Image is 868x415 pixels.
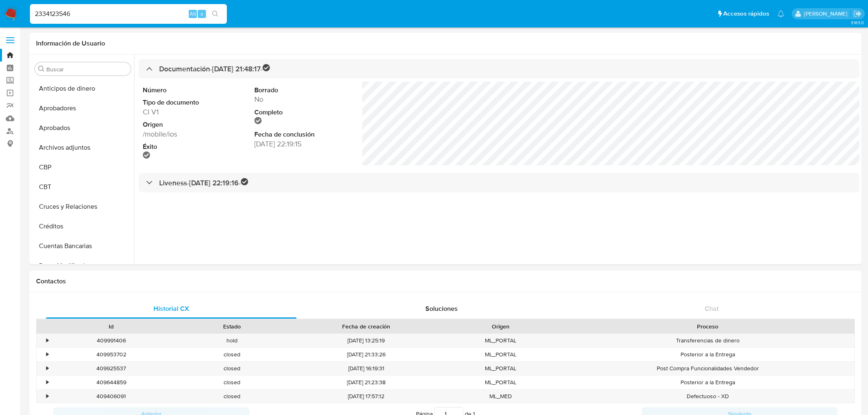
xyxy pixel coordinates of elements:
button: Datos Modificados [32,256,134,276]
div: hold [171,334,292,347]
span: s [201,10,203,18]
div: 409953702 [51,348,171,361]
div: ML_MED [440,390,561,403]
div: • [46,379,48,386]
p: leonardo.alvarezortiz@mercadolibre.com.co [804,10,850,18]
span: Historial CX [153,304,189,313]
div: 409925537 [51,362,171,375]
div: Liveness-[DATE] 22:19:16- [139,173,859,192]
div: closed [171,390,292,403]
dt: Número [143,86,235,95]
div: [DATE] 16:19:31 [292,362,440,375]
button: CBP [32,157,134,177]
input: Buscar usuario o caso... [30,9,227,19]
input: Buscar [46,66,128,73]
div: ML_PORTAL [440,334,561,347]
button: search-icon [207,8,224,20]
div: [DATE] 21:33:26 [292,348,440,361]
div: Origen [446,322,555,331]
div: Posterior a la Entrega [561,348,854,361]
span: Alt [190,10,196,18]
dd: /mobile/ios [143,129,235,139]
a: Notificaciones [777,10,784,17]
div: [DATE] 21:23:38 [292,376,440,389]
dt: Fecha de conclusión [254,130,347,139]
div: Posterior a la Entrega [561,376,854,389]
div: Defectuoso - XD [561,390,854,403]
div: Fecha de creación [298,322,434,331]
dd: [DATE] 22:19:15 [254,139,347,149]
dt: Completo [254,108,347,117]
div: Documentación-[DATE] 21:48:17- [139,59,859,78]
button: Anticipos de dinero [32,79,134,98]
button: Archivos adjuntos [32,138,134,157]
dd: No [254,94,347,104]
div: closed [171,376,292,389]
button: CBT [32,177,134,197]
span: Soluciones [425,304,458,313]
div: • [46,392,48,400]
div: • [46,365,48,372]
button: Aprobadores [32,98,134,118]
span: Chat [705,304,719,313]
div: Id [57,322,166,331]
dt: Borrado [254,86,347,95]
div: 409991406 [51,334,171,347]
button: Créditos [32,217,134,236]
div: Transferencias de dinero [561,334,854,347]
div: Post Compra Funcionalidades Vendedor [561,362,854,375]
dt: Éxito [143,142,235,151]
button: Aprobados [32,118,134,138]
div: closed [171,348,292,361]
span: Accesos rápidos [723,9,769,18]
div: ML_PORTAL [440,348,561,361]
a: Salir [853,9,862,18]
dt: Origen [143,120,235,129]
div: Estado [177,322,286,331]
button: Cuentas Bancarias [32,236,134,256]
div: • [46,337,48,344]
button: Buscar [38,66,45,72]
button: Cruces y Relaciones [32,197,134,217]
div: 409644859 [51,376,171,389]
div: 409406091 [51,390,171,403]
div: [DATE] 17:57:12 [292,390,440,403]
div: ML_PORTAL [440,376,561,389]
div: [DATE] 13:25:19 [292,334,440,347]
dt: Tipo de documento [143,98,235,107]
div: ML_PORTAL [440,362,561,375]
h1: Información de Usuario [36,39,105,48]
h3: Liveness - [DATE] 22:19:16 - [159,178,248,187]
h3: Documentación - [DATE] 21:48:17 - [159,64,270,73]
dd: CI V1 [143,107,235,117]
div: • [46,351,48,358]
div: closed [171,362,292,375]
div: Proceso [566,322,849,331]
h1: Contactos [36,277,855,285]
